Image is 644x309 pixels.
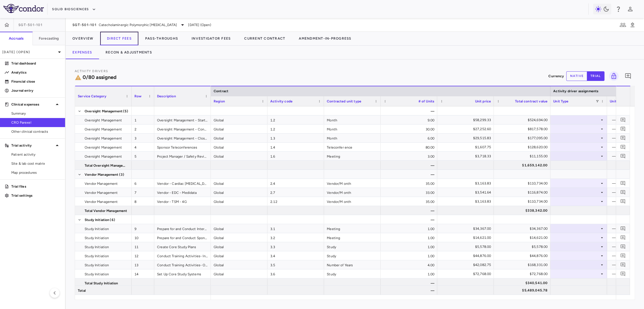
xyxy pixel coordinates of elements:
[267,134,324,142] div: 1.3
[381,251,437,260] div: 1.00
[381,125,437,133] div: 30.00
[553,89,598,93] span: Activity driver assignments
[132,251,154,260] div: 12
[132,269,154,278] div: 14
[154,179,211,188] div: Vendor - Cardiac [MEDICAL_DATA] Safety (Clario)
[620,226,626,231] svg: Add comment
[132,260,154,269] div: 13
[85,161,128,170] span: Total Oversight Management
[620,153,626,159] svg: Add comment
[619,179,627,187] button: Add comment
[499,224,548,233] div: $34,367.00
[85,188,118,197] span: Vendor Management
[381,152,437,160] div: 3.00
[499,143,548,152] div: $128,620.00
[211,260,267,269] div: Global
[515,99,548,103] span: Total contract value
[132,242,154,251] div: 11
[132,197,154,206] div: 8
[270,99,293,103] span: Activity code
[267,233,324,242] div: 3.2
[211,125,267,133] div: Global
[324,242,381,251] div: Study
[587,71,604,81] button: trial
[11,70,61,75] p: Analytics
[154,188,211,197] div: Vendor - EDC - Medidata
[607,71,619,81] span: Lock grid
[11,111,61,116] span: Summary
[619,234,627,241] button: Add comment
[381,188,437,197] div: 33.00
[267,242,324,251] div: 3.3
[620,271,626,276] svg: Add comment
[188,22,211,27] span: [DATE] (Open)
[327,99,361,103] span: Contracted unit type
[619,125,627,133] button: Add comment
[324,188,381,197] div: Vendor/M onth
[499,115,548,125] div: $524,694.00
[154,125,211,133] div: Oversight Management - Conduct
[185,32,237,45] button: Investigator Fees
[72,23,96,27] span: SGT-501-101
[11,161,61,166] span: Site & lab cost matrix
[214,99,225,103] span: Region
[11,102,54,107] p: Clinical expenses
[499,197,548,206] div: $110,734.00
[620,135,626,141] svg: Add comment
[11,88,61,93] p: Journal entry
[85,143,122,152] span: Oversight Management
[324,115,381,124] div: Month
[324,125,381,133] div: Month
[442,125,491,134] div: $27,252.60
[620,262,626,267] svg: Add comment
[381,115,437,124] div: 9.00
[619,116,627,124] button: Add comment
[211,224,267,233] div: Global
[499,260,548,269] div: $168,331.00
[154,233,211,242] div: Prepare for and Conduct Sponsor Kickoff Meeting
[620,181,626,186] svg: Add comment
[267,179,324,188] div: 2.4
[267,269,324,278] div: 3.6
[85,233,109,243] span: Study Initiation
[85,206,127,215] span: Total Vendor Management
[499,161,548,170] div: $1,659,142.00
[66,46,99,59] button: Expenses
[553,99,568,103] span: Unit Type
[267,143,324,151] div: 1.4
[85,270,109,279] span: Study Initiation
[499,125,548,134] div: $817,578.00
[381,161,437,169] div: —
[324,251,381,260] div: Study
[85,224,109,233] span: Study Initiation
[11,120,61,125] span: CRO Parexel
[442,251,491,260] div: $44,876.00
[442,260,491,269] div: $42,082.75
[11,129,61,134] span: Other clinical contracts
[157,94,176,98] span: Description
[442,233,491,242] div: $14,621.00
[99,46,159,59] button: Recon & Adjustments
[154,251,211,260] div: Conduct Training Activities- Initial
[442,134,491,143] div: $29,515.83
[381,286,437,295] div: —
[154,197,211,206] div: Vendor - TSM - 4G
[211,115,267,124] div: Global
[154,242,211,251] div: Create Core Study Plans
[132,115,154,124] div: 1
[211,233,267,242] div: Global
[267,224,324,233] div: 3.1
[154,269,211,278] div: Set Up Core Study Systems
[211,269,267,278] div: Global
[499,233,548,242] div: $14,621.00
[620,144,626,150] svg: Add comment
[85,261,109,270] span: Study Initiation
[9,36,23,41] h6: Accruals
[442,188,491,197] div: $3,541.64
[442,115,491,125] div: $58,299.33
[85,243,109,252] span: Study Initiation
[132,143,154,151] div: 4
[85,279,118,288] span: Total Study Initiation
[381,224,437,233] div: 1.00
[11,79,61,84] p: Financial close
